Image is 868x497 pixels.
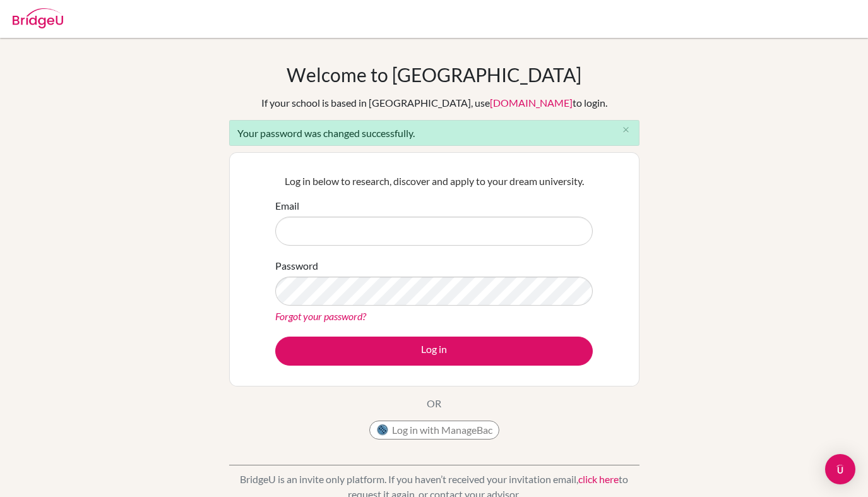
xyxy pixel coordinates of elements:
[490,97,573,109] a: [DOMAIN_NAME]
[369,421,499,440] button: Log in with ManageBac
[275,174,593,189] p: Log in below to research, discover and apply to your dream university.
[621,125,631,135] i: close
[13,8,63,28] img: Bridge-U
[275,310,366,322] a: Forgot your password?
[825,454,855,484] div: Open Intercom Messenger
[275,258,318,273] label: Password
[578,473,619,485] a: click here
[229,120,639,146] div: Your password was changed successfully.
[287,63,581,86] h1: Welcome to [GEOGRAPHIC_DATA]
[275,337,593,366] button: Log in
[275,198,299,213] label: Email
[427,396,441,411] p: OR
[614,121,639,140] button: Close
[261,95,607,111] div: If your school is based in [GEOGRAPHIC_DATA], use to login.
